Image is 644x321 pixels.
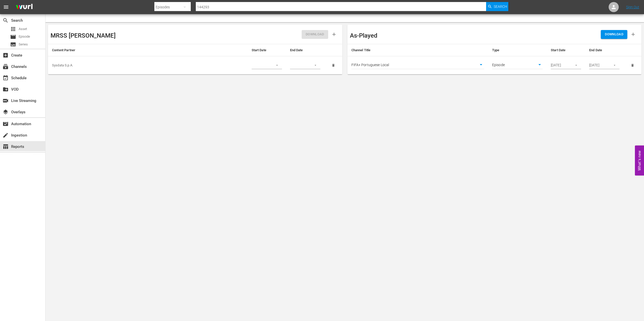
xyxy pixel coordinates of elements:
[3,98,9,104] span: Live Streaming
[3,52,9,58] span: Create
[51,32,116,39] h3: MRSS [PERSON_NAME]
[494,2,507,11] span: Search
[3,121,9,127] span: Automation
[3,109,9,115] span: Overlays
[3,86,9,92] span: VOD
[350,32,377,39] h3: As-Played
[19,42,28,47] span: Series
[286,44,324,56] th: End Date
[626,5,639,9] a: Sign Out
[248,44,286,56] th: Start Date
[351,62,484,69] div: FIFA+ Portuguese Local
[19,34,30,39] span: Episode
[486,2,508,11] button: Search
[48,44,248,56] th: Content Partner
[585,44,624,56] th: End Date
[605,32,623,37] span: DOWNLOAD
[492,62,543,69] div: Episode
[3,144,9,150] span: Reports
[3,64,9,70] span: Channels
[3,4,9,10] span: menu
[3,132,9,138] span: Ingestion
[3,75,9,81] span: Schedule
[10,26,16,32] span: Asset
[12,1,36,13] img: ans4CAIJ8jUAAAAAAAAAAAAAAAAAAAAAAAAgQb4GAAAAAAAAAAAAAAAAAAAAAAAAJMjXAAAAAAAAAAAAAAAAAAAAAAAAgAT5G...
[328,60,338,70] button: delete
[3,17,9,23] span: Search
[347,44,488,56] th: Channel Title
[628,60,637,70] button: delete
[19,26,27,32] span: Asset
[48,56,248,74] td: Sysdata S.p.A.
[547,44,585,56] th: Start Date
[635,146,644,176] button: Open Feedback Widget
[10,34,16,40] span: Episode
[10,41,16,47] span: Series
[488,44,547,56] th: Type
[601,30,627,39] button: DOWNLOAD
